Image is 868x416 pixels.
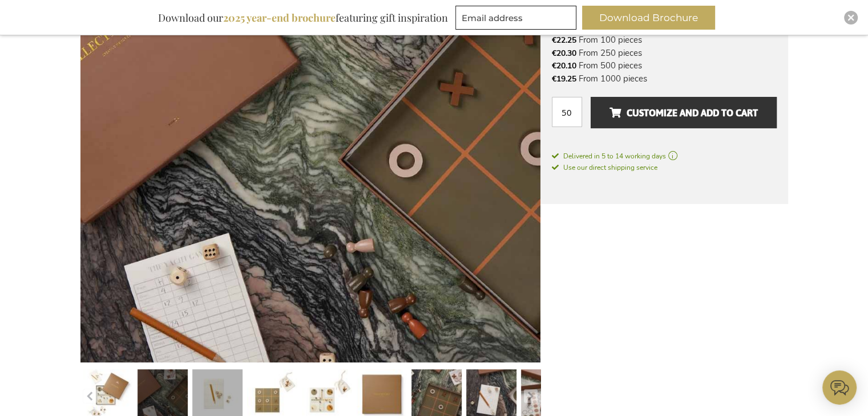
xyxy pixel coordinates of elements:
[552,72,777,85] li: From 1000 pieces
[552,161,657,173] a: Use our direct shipping service
[552,34,777,46] li: From 100 pieces
[552,74,576,84] span: €19.25
[153,6,453,30] div: Download our featuring gift inspiration
[552,47,777,59] li: From 250 pieces
[552,59,777,72] li: From 500 pieces
[552,163,657,172] span: Use our direct shipping service
[223,11,336,25] b: 2025 year-end brochure
[609,104,758,122] span: Customize and add to cart
[591,97,776,128] button: Customize and add to cart
[847,14,854,21] img: Close
[822,370,857,405] iframe: belco-activator-frame
[552,97,582,127] input: Qty
[552,48,576,59] span: €20.30
[455,6,580,33] form: marketing offers and promotions
[844,11,858,25] div: Close
[582,6,715,30] button: Download Brochure
[552,60,576,71] span: €20.10
[552,35,576,46] span: €22.25
[455,6,576,30] input: Email address
[552,151,777,161] a: Delivered in 5 to 14 working days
